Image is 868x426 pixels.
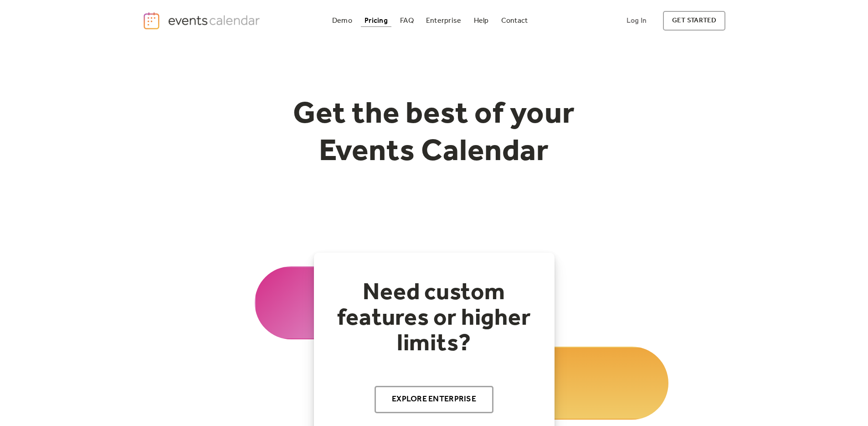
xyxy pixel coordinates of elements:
div: Help [474,18,489,23]
a: Demo [329,15,356,27]
div: Enterprise [426,18,461,23]
div: Demo [332,18,352,23]
h1: Get the best of your Events Calendar [259,96,609,171]
div: Pricing [365,18,388,23]
div: FAQ [400,18,414,23]
a: FAQ [396,15,417,27]
a: Contact [498,15,532,27]
a: Help [470,15,493,27]
div: Contact [501,18,528,23]
a: Pricing [361,15,391,27]
a: Enterprise [422,15,465,27]
a: Explore Enterprise [375,386,493,413]
a: get started [663,11,725,31]
h2: Need custom features or higher limits? [332,280,536,357]
a: Log In [617,11,656,31]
